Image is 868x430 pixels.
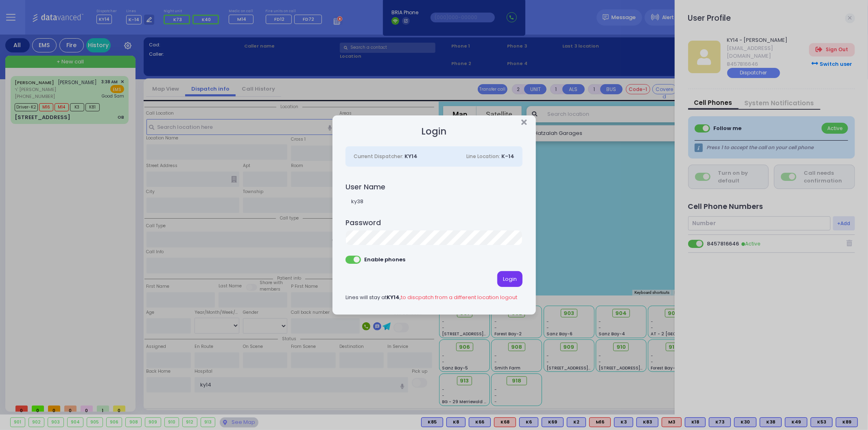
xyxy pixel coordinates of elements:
[497,271,523,287] div: Login
[354,153,403,160] span: Current Dispatcher:
[345,194,523,209] input: Enter user name
[422,126,447,137] h2: Login
[521,118,527,126] button: Close
[387,293,400,301] span: KY14
[501,152,514,160] span: K-14
[345,219,523,227] h4: Password
[404,152,418,160] span: KY14
[345,183,523,191] h4: User Name
[345,293,517,302] span: Lines will stay at ,
[401,293,517,301] a: to discpatch from a different location logout
[365,256,406,264] div: Enable phones
[466,153,500,160] span: Line Location:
